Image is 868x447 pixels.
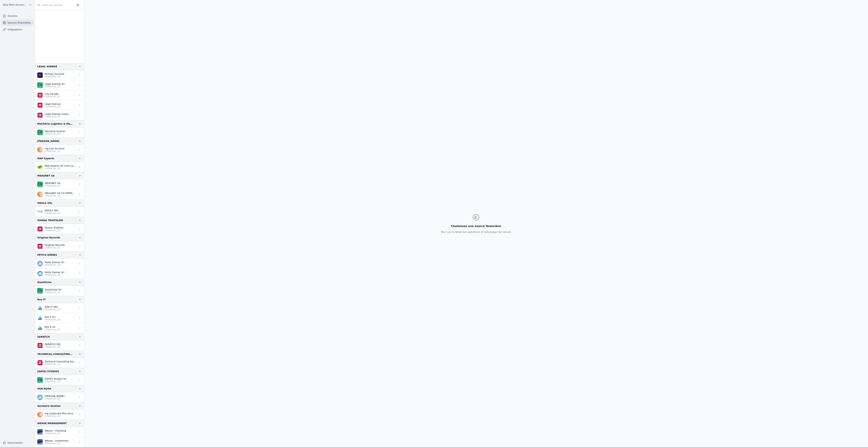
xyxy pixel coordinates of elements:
div: OHANA TRIATHLON [37,218,63,222]
a: Map Experts Srl Cont Curent [FINANCIAL_ID] [35,162,84,172]
p: [FINANCIAL_ID] [45,363,76,366]
img: CBC_CREGBEBB.png [37,315,43,321]
p: [FINANCIAL_ID] [45,195,76,197]
div: MAP Experts [37,156,54,160]
img: BNP_BE_BUSINESS_GEBABEBB.png [37,288,43,294]
a: Legal Avenue Carpa [FINANCIAL_ID] [35,110,84,120]
p: Origines Records [45,243,65,247]
a: Weave - Investment [FINANCIAL_ID] [35,437,84,447]
div: SKRATCH [37,335,50,339]
div: ODOLS SRL [37,201,52,205]
p: [FINANCIAL_ID] [45,167,76,170]
img: belfius.png [37,244,43,249]
a: Petits Domes Srl [FINANCIAL_ID] [35,258,84,269]
p: Ing Corporate Plus Account [45,412,76,415]
img: VAN_BREDA_JVBABE22XXX.png [37,439,43,445]
p: Rox It Srl [45,325,60,329]
a: ODOLS SRL [FINANCIAL_ID] [35,207,84,217]
a: Macherie Scomm [FINANCIAL_ID] [35,127,84,138]
p: [FINANCIAL_ID] [45,246,65,249]
p: Weave - Investment [45,439,68,442]
div: MEAUNET SA [37,174,55,178]
p: Rox It Srl [45,315,60,319]
p: MEAUNET SA [45,181,60,185]
img: belfius.png [37,360,43,365]
p: [FINANCIAL_ID] [45,442,68,445]
span: Blue Rock Accounting [3,3,27,6]
p: Weave - Checking [45,429,66,432]
a: Rox It Srl [FINANCIAL_ID] [35,313,84,323]
p: Pour voir le détail des opérations et télécharger les relevés [441,230,511,234]
img: ing.png [37,192,43,197]
p: Legal Avenue Carpa [45,112,68,116]
div: LEGAL AVENUE [37,64,57,69]
p: ROX IT SRL [45,305,60,309]
a: Petits Domes Srl [FINANCIAL_ID] [35,269,84,279]
a: Sources financières [1,20,34,26]
p: Ing Lion Account [45,147,64,150]
p: Legal Avenue Srl [45,82,65,86]
a: MEAUNET SA [FINANCIAL_ID] [35,179,84,189]
div: TECHNICAL CONSULTING ASSOCIATES [37,352,73,356]
img: AION_BMPBBEBBXXX.png [37,72,43,78]
p: [FINANCIAL_ID] [45,95,60,98]
img: CBC_CREGBEBB.png [37,325,43,331]
p: [FINANCIAL_ID] [45,115,68,118]
p: Quantivise Srl [45,288,61,291]
div: PETITS DÔMES [37,253,57,257]
p: [FINANCIAL_ID] [45,75,64,78]
a: Ohana Triathlon [FINANCIAL_ID] [35,224,84,234]
a: Quantivise Srl [FINANCIAL_ID] [35,286,84,296]
img: belfius.png [37,112,43,118]
div: VAN ROSH [37,387,51,391]
p: [FINANCIAL_ID] [45,184,60,187]
a: Origines Records [FINANCIAL_ID] [35,241,84,251]
img: BNP_BE_BUSINESS_GEBABEBB.png [37,130,43,135]
p: [FINANCIAL_ID] [45,229,64,232]
img: FINTRO_BE_BUSINESS_GEBABEBB.png [37,209,43,214]
p: Legal Avenue [45,102,61,106]
div: WEAVE MANAGEMENT [37,421,67,425]
p: [FINANCIAL_ID] [45,397,64,400]
a: Legal Avenue Srl [FINANCIAL_ID] [35,80,84,90]
a: Legal Avenue [FINANCIAL_ID] [35,100,84,110]
a: Dossiers [1,13,34,19]
img: BNP_BE_BUSINESS_GEBABEBB.png [37,182,43,187]
img: belfius.png [37,343,43,348]
p: Primary Account [45,72,64,76]
a: Ing Lion Account [FINANCIAL_ID] [35,145,84,155]
a: Intégrations [1,26,34,33]
a: Primary Account [FINANCIAL_ID] [35,70,84,80]
button: Blue Rock Accounting [1,2,34,7]
div: MaChérie Logistics & Management Services [37,122,73,126]
p: SKRATCH SRL [45,343,61,346]
a: [PERSON_NAME] [FINANCIAL_ID] [35,392,84,402]
div: Quantivise [37,280,52,284]
p: [FINANCIAL_ID] [45,212,60,215]
a: SKRATCH SRL [FINANCIAL_ID] [35,340,84,351]
p: [FINANCIAL_ID] [45,291,61,294]
img: ing.png [37,147,43,152]
img: CBC_CREGBEBB.png [37,305,43,311]
img: belfius.png [37,226,43,232]
p: Map Experts Srl Cont Curent [45,164,76,168]
img: kbc.png [37,395,43,400]
p: ODOLS SRL [45,209,60,212]
a: Weave - Checking [FINANCIAL_ID] [35,427,84,437]
p: [FINANCIAL_ID] [45,380,66,383]
p: [FINANCIAL_ID] [45,274,64,276]
p: [FINANCIAL_ID] [45,318,60,321]
p: [FINANCIAL_ID] [45,264,64,266]
p: [FINANCIAL_ID] [45,328,60,331]
div: Rox IT [37,297,46,302]
p: [PERSON_NAME] [45,394,64,398]
a: Ing Corporate Plus Account [FINANCIAL_ID] [35,410,84,420]
p: [FINANCIAL_ID] [45,105,61,108]
input: Filtrer par dossier... [35,2,74,8]
p: [FINANCIAL_ID] [45,415,76,417]
img: VAN_BREDA_JVBABE22XXX.png [37,429,43,435]
p: MEAUNET SA CO [PERSON_NAME] [45,191,76,195]
a: [DATE] Studios Srl [FINANCIAL_ID] [35,375,84,385]
p: [FINANCIAL_ID] [45,150,64,153]
div: [DATE] STUDIOS [37,369,59,373]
